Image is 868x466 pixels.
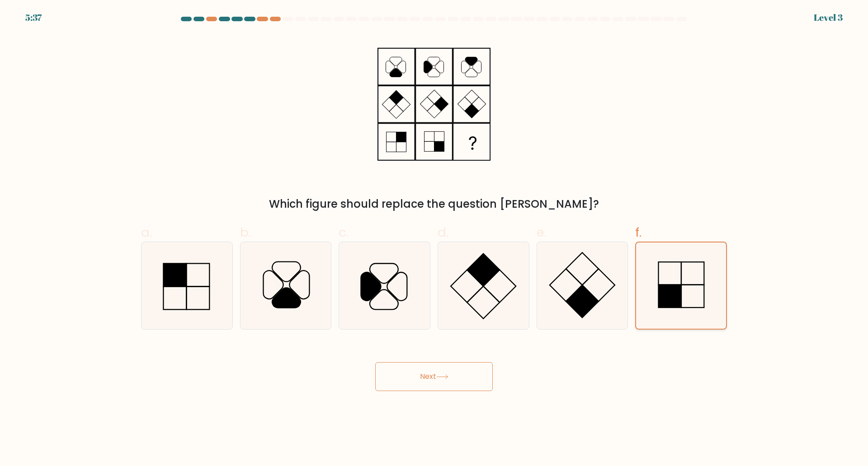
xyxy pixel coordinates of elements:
[240,224,251,241] span: b.
[141,224,152,241] span: a.
[146,196,722,212] div: Which figure should replace the question [PERSON_NAME]?
[375,362,493,391] button: Next
[339,224,349,241] span: c.
[814,11,843,24] div: Level 3
[537,224,547,241] span: e.
[25,11,42,24] div: 5:37
[438,224,448,241] span: d.
[635,224,642,241] span: f.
